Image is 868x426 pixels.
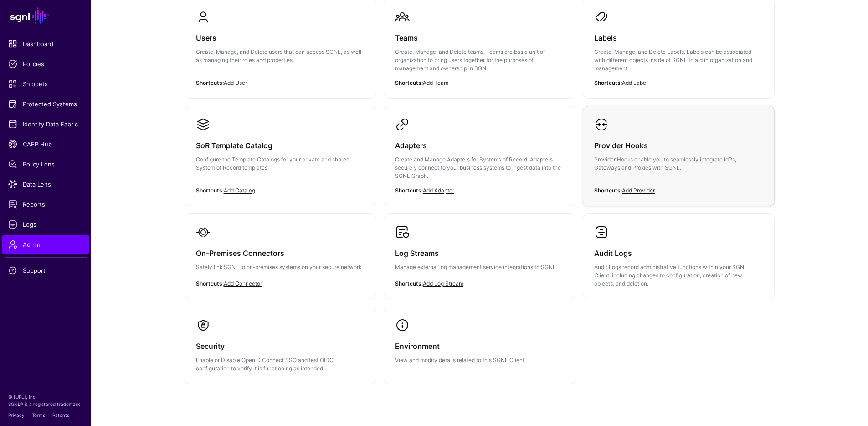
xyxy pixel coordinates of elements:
[196,356,365,373] p: Enable or Disable OpenID Connect SSO and test OIDC configuration to verify it is functioning as i...
[2,115,89,133] a: Identity Data Fabric
[395,187,423,194] strong: Shortcuts:
[384,214,575,297] a: Log StreamsManage external log management service integrations to SGNL.
[594,156,763,172] p: Provider Hooks enable you to seamlessly integrate IdPs, Gateways and Proxies with SGNL.
[196,48,365,64] p: Create, Manage, and Delete users that can access SGNL, as well as managing their roles and proper...
[2,175,89,193] a: Data Lens
[8,180,83,189] span: Data Lens
[583,106,774,197] a: Provider HooksProvider Hooks enable you to seamlessly integrate IdPs, Gateways and Proxies with S...
[8,79,83,88] span: Snippets
[395,48,564,73] p: Create, Manage, and Delete teams. Teams are basic unit of organization to bring users together fo...
[8,99,83,109] span: Protected Systems
[2,75,89,93] a: Snippets
[2,155,89,173] a: Policy Lens
[8,412,25,418] a: Privacy
[395,340,564,353] h3: Environment
[185,214,376,297] a: On-Premises ConnectorsSafely link SGNL to on-premises systems on your secure network.
[196,263,365,271] p: Safely link SGNL to on-premises systems on your secure network.
[8,220,83,229] span: Logs
[594,48,763,73] p: Create, Manage, and Delete Labels. Labels can be associated with different objects inside of SGNL...
[5,5,86,26] a: SGNL
[395,356,564,364] p: View and modify details related to this SGNL Client.
[8,140,83,149] span: CAEP Hub
[196,31,365,44] h3: Users
[384,106,575,206] a: AdaptersCreate and Manage Adapters for Systems of Record. Adapters securely connect to your busin...
[8,119,83,129] span: Identity Data Fabric
[2,55,89,73] a: Policies
[2,95,89,113] a: Protected Systems
[423,187,454,194] a: Add Adapter
[395,156,564,180] p: Create and Manage Adapters for Systems of Record. Adapters securely connect to your business syst...
[2,235,89,254] a: Admin
[196,187,224,194] strong: Shortcuts:
[583,214,774,299] a: Audit LogsAudit Logs record administrative functions within your SGNL Client, including changes t...
[8,59,83,68] span: Policies
[185,106,376,197] a: SoR Template CatalogConfigure the Template Catalogs for your private and shared System of Record ...
[224,280,262,287] a: Add Connector
[8,240,83,249] span: Admin
[594,79,622,86] strong: Shortcuts:
[2,215,89,234] a: Logs
[185,307,376,384] a: SecurityEnable or Disable OpenID Connect SSO and test OIDC configuration to verify it is function...
[423,79,448,86] a: Add Team
[32,412,45,418] a: Terms
[196,139,365,152] h3: SoR Template Catalog
[594,263,763,288] p: Audit Logs record administrative functions within your SGNL Client, including changes to configur...
[395,79,423,86] strong: Shortcuts:
[224,187,255,194] a: Add Catalog
[196,280,224,287] strong: Shortcuts:
[395,139,564,152] h3: Adapters
[224,79,247,86] a: Add User
[384,307,575,375] a: EnvironmentView and modify details related to this SGNL Client.
[8,266,83,275] span: Support
[423,280,463,287] a: Add Log Stream
[52,412,69,418] a: Patents
[196,247,365,260] h3: On-Premises Connectors
[2,135,89,153] a: CAEP Hub
[8,393,83,400] p: © [URL], Inc
[594,139,763,152] h3: Provider Hooks
[2,35,89,53] a: Dashboard
[196,79,224,86] strong: Shortcuts:
[8,39,83,48] span: Dashboard
[196,156,365,172] p: Configure the Template Catalogs for your private and shared System of Record templates.
[395,31,564,44] h3: Teams
[395,263,564,271] p: Manage external log management service integrations to SGNL.
[594,247,763,260] h3: Audit Logs
[395,247,564,260] h3: Log Streams
[2,195,89,213] a: Reports
[594,187,622,194] strong: Shortcuts:
[622,187,655,194] a: Add Provider
[196,340,365,353] h3: Security
[8,400,83,408] p: SGNL® is a registered trademark
[8,160,83,169] span: Policy Lens
[622,79,647,86] a: Add Label
[395,280,423,287] strong: Shortcuts:
[8,200,83,209] span: Reports
[594,31,763,44] h3: Labels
